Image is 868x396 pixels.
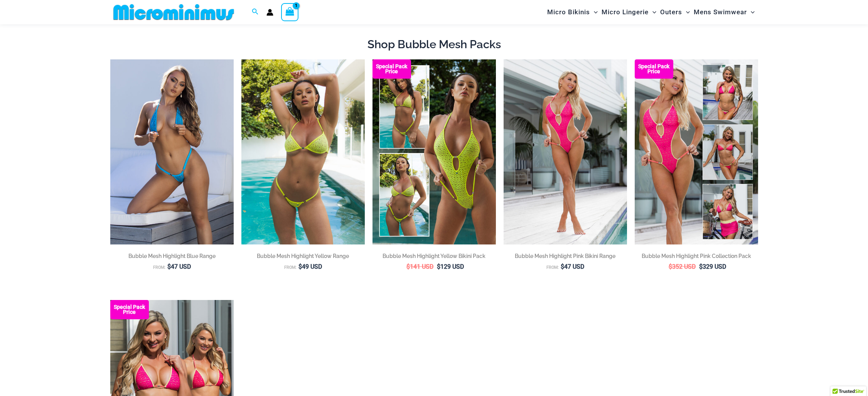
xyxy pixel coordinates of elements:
[590,2,598,22] span: Menu Toggle
[600,2,658,22] a: Micro LingerieMenu ToggleMenu Toggle
[561,263,564,270] span: $
[635,252,758,263] a: Bubble Mesh Highlight Pink Collection Pack
[658,2,692,22] a: OutersMenu ToggleMenu Toggle
[241,252,365,260] h2: Bubble Mesh Highlight Yellow Range
[241,59,365,244] a: Bubble Mesh Highlight Yellow 323 Underwire Top 469 Thong 02Bubble Mesh Highlight Yellow 323 Under...
[547,2,590,22] span: Micro Bikinis
[504,252,627,260] h2: Bubble Mesh Highlight Pink Bikini Range
[372,64,411,74] b: Special Pack Price
[281,3,299,21] a: View Shopping Cart, 1 items
[504,59,627,244] img: Bubble Mesh Highlight Pink 819 One Piece 01
[298,263,322,270] bdi: 49 USD
[635,64,673,74] b: Special Pack Price
[110,3,237,21] img: MM SHOP LOGO FLAT
[406,263,410,270] span: $
[660,2,682,22] span: Outers
[110,59,234,244] a: Bubble Mesh Highlight Blue 309 Tri Top 421 Micro 05Bubble Mesh Highlight Blue 309 Tri Top 421 Mic...
[437,263,464,270] bdi: 129 USD
[635,59,758,244] img: Collection Pack F
[110,59,234,244] img: Bubble Mesh Highlight Blue 309 Tri Top 421 Micro 05
[692,2,757,22] a: Mens SwimwearMenu ToggleMenu Toggle
[561,263,584,270] bdi: 47 USD
[694,2,747,22] span: Mens Swimwear
[372,59,496,244] img: Bubble Mesh Ultimate (3)
[602,2,649,22] span: Micro Lingerie
[153,265,165,270] span: From:
[266,9,273,16] a: Account icon link
[167,263,191,270] bdi: 47 USD
[635,252,758,260] h2: Bubble Mesh Highlight Pink Collection Pack
[372,252,496,263] a: Bubble Mesh Highlight Yellow Bikini Pack
[110,252,234,263] a: Bubble Mesh Highlight Blue Range
[372,252,496,260] h2: Bubble Mesh Highlight Yellow Bikini Pack
[110,305,149,315] b: Special Pack Price
[649,2,656,22] span: Menu Toggle
[437,263,440,270] span: $
[699,263,703,270] span: $
[682,2,690,22] span: Menu Toggle
[545,2,600,22] a: Micro BikinisMenu ToggleMenu Toggle
[284,265,297,270] span: From:
[635,59,758,244] a: Collection Pack F Collection Pack BCollection Pack B
[544,1,758,23] nav: Site Navigation
[298,263,302,270] span: $
[747,2,755,22] span: Menu Toggle
[252,7,259,17] a: Search icon link
[372,59,496,244] a: Bubble Mesh Ultimate (3) Bubble Mesh Highlight Yellow 309 Tri Top 469 Thong 05Bubble Mesh Highlig...
[241,252,365,263] a: Bubble Mesh Highlight Yellow Range
[167,263,171,270] span: $
[406,263,433,270] bdi: 141 USD
[504,59,627,244] a: Bubble Mesh Highlight Pink 819 One Piece 01Bubble Mesh Highlight Pink 819 One Piece 03Bubble Mesh...
[699,263,726,270] bdi: 329 USD
[110,252,234,260] h2: Bubble Mesh Highlight Blue Range
[110,37,758,52] h2: Shop Bubble Mesh Packs
[669,263,672,270] span: $
[546,265,559,270] span: From:
[504,252,627,263] a: Bubble Mesh Highlight Pink Bikini Range
[669,263,696,270] bdi: 352 USD
[241,59,365,244] img: Bubble Mesh Highlight Yellow 323 Underwire Top 469 Thong 05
